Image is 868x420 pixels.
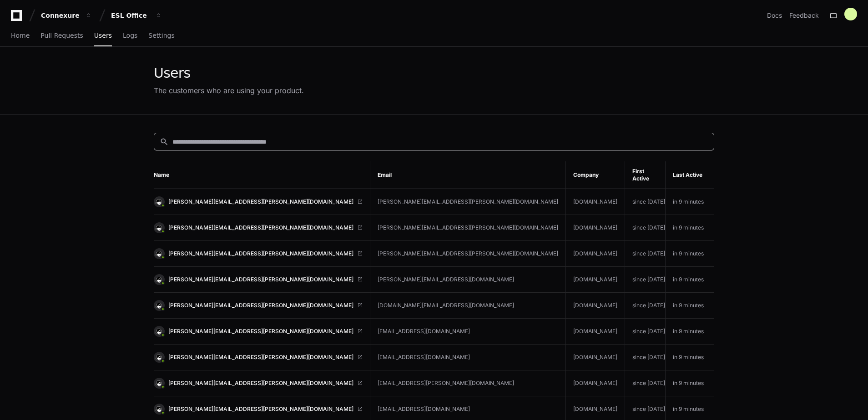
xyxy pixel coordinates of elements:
[168,354,353,361] span: [PERSON_NAME][EMAIL_ADDRESS][PERSON_NAME][DOMAIN_NAME]
[370,267,566,293] td: [PERSON_NAME][EMAIL_ADDRESS][DOMAIN_NAME]
[154,222,363,233] a: [PERSON_NAME][EMAIL_ADDRESS][PERSON_NAME][DOMAIN_NAME]
[154,300,363,311] a: [PERSON_NAME][EMAIL_ADDRESS][PERSON_NAME][DOMAIN_NAME]
[370,345,566,370] td: [EMAIL_ADDRESS][DOMAIN_NAME]
[168,250,353,257] span: [PERSON_NAME][EMAIL_ADDRESS][PERSON_NAME][DOMAIN_NAME]
[370,370,566,396] td: [EMAIL_ADDRESS][PERSON_NAME][DOMAIN_NAME]
[111,11,150,20] div: ESL Office
[566,189,625,215] td: [DOMAIN_NAME]
[370,293,566,319] td: [DOMAIN_NAME][EMAIL_ADDRESS][DOMAIN_NAME]
[155,327,163,335] img: 2.svg
[625,345,666,370] td: since [DATE]
[154,352,363,363] a: [PERSON_NAME][EMAIL_ADDRESS][PERSON_NAME][DOMAIN_NAME]
[40,33,83,38] span: Pull Requests
[154,161,370,189] th: Name
[666,241,721,267] td: in 9 minutes
[625,370,666,396] td: since [DATE]
[168,328,353,335] span: [PERSON_NAME][EMAIL_ADDRESS][PERSON_NAME][DOMAIN_NAME]
[566,241,625,267] td: [DOMAIN_NAME]
[666,370,721,396] td: in 9 minutes
[154,248,363,259] a: [PERSON_NAME][EMAIL_ADDRESS][PERSON_NAME][DOMAIN_NAME]
[168,302,353,309] span: [PERSON_NAME][EMAIL_ADDRESS][PERSON_NAME][DOMAIN_NAME]
[155,249,163,258] img: 2.svg
[107,7,166,24] button: ESL Office
[148,33,174,38] span: Settings
[370,319,566,345] td: [EMAIL_ADDRESS][DOMAIN_NAME]
[155,275,163,284] img: 2.svg
[148,25,174,46] a: Settings
[370,241,566,267] td: [PERSON_NAME][EMAIL_ADDRESS][PERSON_NAME][DOMAIN_NAME]
[625,319,666,345] td: since [DATE]
[155,353,163,361] img: 2.svg
[625,293,666,319] td: since [DATE]
[154,378,363,389] a: [PERSON_NAME][EMAIL_ADDRESS][PERSON_NAME][DOMAIN_NAME]
[625,267,666,293] td: since [DATE]
[155,379,163,387] img: 2.svg
[666,161,721,189] th: Last Active
[155,405,163,413] img: 2.svg
[41,11,80,20] div: Connexure
[566,345,625,370] td: [DOMAIN_NAME]
[94,33,112,38] span: Users
[168,380,353,387] span: [PERSON_NAME][EMAIL_ADDRESS][PERSON_NAME][DOMAIN_NAME]
[155,223,163,232] img: 2.svg
[154,326,363,337] a: [PERSON_NAME][EMAIL_ADDRESS][PERSON_NAME][DOMAIN_NAME]
[40,25,83,46] a: Pull Requests
[625,189,666,215] td: since [DATE]
[160,137,169,146] mat-icon: search
[154,404,363,415] a: [PERSON_NAME][EMAIL_ADDRESS][PERSON_NAME][DOMAIN_NAME]
[154,85,304,96] div: The customers who are using your product.
[370,189,566,215] td: [PERSON_NAME][EMAIL_ADDRESS][PERSON_NAME][DOMAIN_NAME]
[155,301,163,310] img: 2.svg
[566,370,625,396] td: [DOMAIN_NAME]
[666,345,721,370] td: in 9 minutes
[666,189,721,215] td: in 9 minutes
[666,293,721,319] td: in 9 minutes
[625,241,666,267] td: since [DATE]
[370,215,566,241] td: [PERSON_NAME][EMAIL_ADDRESS][PERSON_NAME][DOMAIN_NAME]
[168,224,353,231] span: [PERSON_NAME][EMAIL_ADDRESS][PERSON_NAME][DOMAIN_NAME]
[666,319,721,345] td: in 9 minutes
[123,25,137,46] a: Logs
[566,319,625,345] td: [DOMAIN_NAME]
[566,215,625,241] td: [DOMAIN_NAME]
[168,276,353,283] span: [PERSON_NAME][EMAIL_ADDRESS][PERSON_NAME][DOMAIN_NAME]
[666,215,721,241] td: in 9 minutes
[666,267,721,293] td: in 9 minutes
[154,196,363,207] a: [PERSON_NAME][EMAIL_ADDRESS][PERSON_NAME][DOMAIN_NAME]
[168,405,353,413] span: [PERSON_NAME][EMAIL_ADDRESS][PERSON_NAME][DOMAIN_NAME]
[370,161,566,189] th: Email
[94,25,112,46] a: Users
[154,274,363,285] a: [PERSON_NAME][EMAIL_ADDRESS][PERSON_NAME][DOMAIN_NAME]
[566,161,625,189] th: Company
[566,293,625,319] td: [DOMAIN_NAME]
[37,7,96,24] button: Connexure
[767,11,782,20] a: Docs
[625,215,666,241] td: since [DATE]
[123,33,137,38] span: Logs
[11,25,30,46] a: Home
[789,11,819,20] button: Feedback
[625,161,666,189] th: First Active
[168,198,353,205] span: [PERSON_NAME][EMAIL_ADDRESS][PERSON_NAME][DOMAIN_NAME]
[11,33,30,38] span: Home
[566,267,625,293] td: [DOMAIN_NAME]
[154,65,304,81] div: Users
[155,197,163,206] img: 2.svg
